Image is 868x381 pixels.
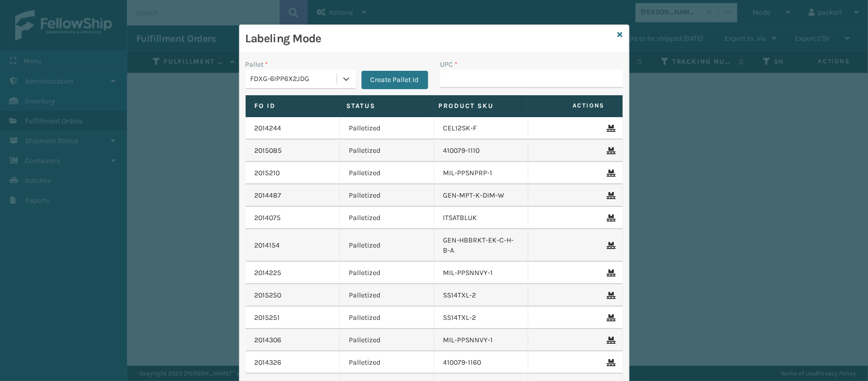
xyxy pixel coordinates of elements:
[340,184,434,207] td: Palletized
[340,229,434,262] td: Palletized
[607,337,613,344] i: Remove From Pallet
[255,290,282,301] a: 2015250
[607,214,613,222] i: Remove From Pallet
[434,329,529,351] td: MIL-PPSNNVY-1
[255,213,281,223] a: 2014075
[607,147,613,154] i: Remove From Pallet
[340,207,434,229] td: Palletized
[340,284,434,307] td: Palletized
[340,262,434,284] td: Palletized
[434,262,529,284] td: MIL-PPSNNVY-1
[525,97,611,114] span: Actions
[439,101,512,111] label: Product SKU
[255,335,282,345] a: 2014306
[246,59,268,70] label: Pallet
[255,313,280,323] a: 2015251
[347,101,420,111] label: Status
[340,351,434,374] td: Palletized
[607,242,613,249] i: Remove From Pallet
[362,71,428,89] button: Create Pallet Id
[340,162,434,184] td: Palletized
[255,358,282,368] a: 2014326
[340,117,434,140] td: Palletized
[255,240,280,251] a: 2014154
[607,125,613,132] i: Remove From Pallet
[440,59,458,70] label: UPC
[255,146,282,156] a: 2015085
[255,123,282,133] a: 2014244
[246,31,614,46] h3: Labeling Mode
[434,162,529,184] td: MIL-PPSNPRP-1
[434,117,529,140] td: CEL12SK-F
[434,284,529,307] td: SS14TXL-2
[340,329,434,351] td: Palletized
[255,101,328,111] label: Fo Id
[607,192,613,199] i: Remove From Pallet
[434,307,529,329] td: SS14TXL-2
[434,229,529,262] td: GEN-HBBRKT-EK-C-H-B-A
[607,359,613,366] i: Remove From Pallet
[255,268,282,278] a: 2014225
[251,74,338,85] div: FDXG-6IPP6X2JDG
[255,168,280,178] a: 2015210
[340,307,434,329] td: Palletized
[255,190,282,201] a: 2014487
[607,292,613,299] i: Remove From Pallet
[434,351,529,374] td: 410079-1160
[607,314,613,321] i: Remove From Pallet
[434,207,529,229] td: ITSATBLUK
[340,140,434,162] td: Palletized
[607,269,613,277] i: Remove From Pallet
[434,184,529,207] td: GEN-MPT-K-DIM-W
[607,170,613,177] i: Remove From Pallet
[434,140,529,162] td: 410079-1110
